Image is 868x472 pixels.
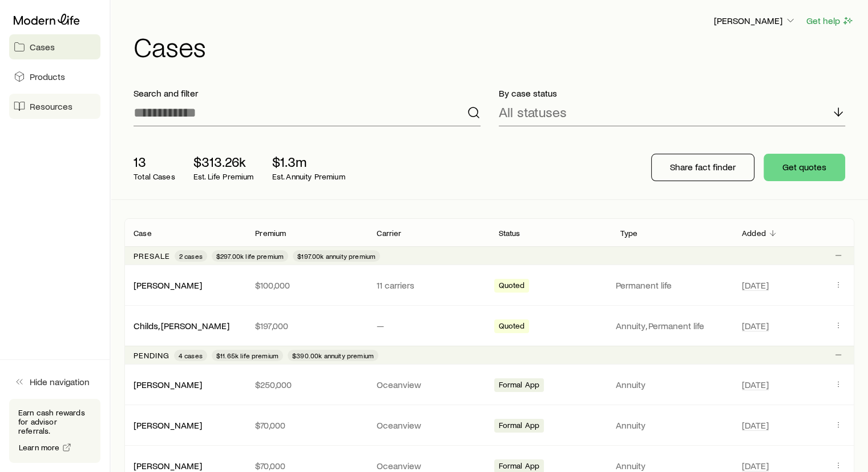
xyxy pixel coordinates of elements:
[18,408,91,435] p: Earn cash rewards for advisor referrals.
[255,279,358,291] p: $100,000
[742,229,766,238] p: Added
[742,419,769,431] span: [DATE]
[272,154,345,170] p: $1.3m
[255,320,358,331] p: $197,000
[134,87,481,99] p: Search and filter
[134,320,229,332] div: Childs, [PERSON_NAME]
[377,460,480,471] p: Oceanview
[134,419,202,431] div: [PERSON_NAME]
[297,251,376,261] span: $197.00k annuity premium
[134,33,854,60] h1: Cases
[651,154,754,181] button: Share fact finder
[377,379,480,390] p: Oceanview
[9,369,100,394] button: Hide navigation
[134,379,202,391] div: [PERSON_NAME]
[134,279,202,291] div: [PERSON_NAME]
[134,320,229,331] a: Childs, [PERSON_NAME]
[30,41,55,53] span: Cases
[134,460,202,472] div: [PERSON_NAME]
[742,320,769,331] span: [DATE]
[292,351,374,360] span: $390.00k annuity premium
[742,379,769,390] span: [DATE]
[9,34,100,59] a: Cases
[499,104,567,120] p: All statuses
[714,15,796,26] p: [PERSON_NAME]
[670,161,736,173] p: Share fact finder
[255,379,358,390] p: $250,000
[9,94,100,119] a: Resources
[616,279,728,291] p: Permanent life
[764,154,845,181] button: Get quotes
[377,320,480,331] p: —
[134,460,202,471] a: [PERSON_NAME]
[134,251,170,261] p: Presale
[377,419,480,431] p: Oceanview
[134,279,202,290] a: [PERSON_NAME]
[377,229,401,238] p: Carrier
[9,64,100,89] a: Products
[616,460,728,471] p: Annuity
[30,71,65,82] span: Products
[713,14,797,28] button: [PERSON_NAME]
[742,279,769,291] span: [DATE]
[179,251,203,261] span: 2 cases
[134,351,169,360] p: Pending
[499,281,525,293] span: Quoted
[616,379,728,390] p: Annuity
[272,172,345,181] p: Est. Annuity Premium
[193,154,254,170] p: $313.26k
[134,379,202,390] a: [PERSON_NAME]
[742,460,769,471] span: [DATE]
[616,419,728,431] p: Annuity
[30,101,72,112] span: Resources
[377,279,480,291] p: 11 carriers
[193,172,254,181] p: Est. Life Premium
[499,421,540,433] span: Formal App
[255,460,358,471] p: $70,000
[19,443,60,451] span: Learn more
[499,87,846,99] p: By case status
[499,380,540,392] span: Formal App
[255,419,358,431] p: $70,000
[216,351,278,360] span: $11.65k life premium
[30,376,90,387] span: Hide navigation
[806,14,854,27] button: Get help
[499,229,520,238] p: Status
[134,172,175,181] p: Total Cases
[499,321,525,333] span: Quoted
[616,320,728,331] p: Annuity, Permanent life
[134,419,202,430] a: [PERSON_NAME]
[179,351,203,360] span: 4 cases
[9,399,100,463] div: Earn cash rewards for advisor referrals.Learn more
[134,154,175,170] p: 13
[134,229,152,238] p: Case
[620,229,638,238] p: Type
[255,229,286,238] p: Premium
[216,251,284,261] span: $297.00k life premium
